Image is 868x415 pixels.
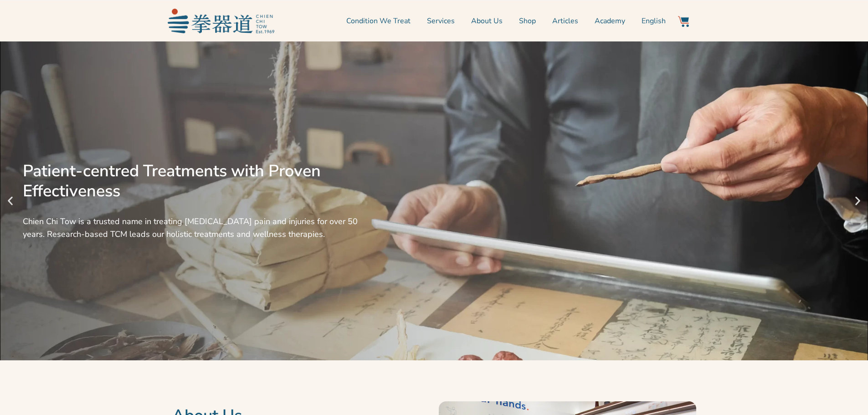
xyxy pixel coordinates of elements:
nav: Menu [279,10,666,32]
span: English [642,15,666,26]
div: Patient-centred Treatments with Proven Effectiveness [23,161,360,201]
div: Previous slide [5,195,16,207]
a: Shop [519,10,536,32]
a: Articles [552,10,578,32]
a: Academy [595,10,625,32]
a: About Us [471,10,503,32]
a: Condition We Treat [346,10,411,32]
div: Chien Chi Tow is a trusted name in treating [MEDICAL_DATA] pain and injuries for over 50 years. R... [23,215,360,241]
div: Next slide [852,195,863,207]
img: Website Icon-03 [678,16,689,27]
a: English [642,10,666,32]
a: Services [427,10,455,32]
